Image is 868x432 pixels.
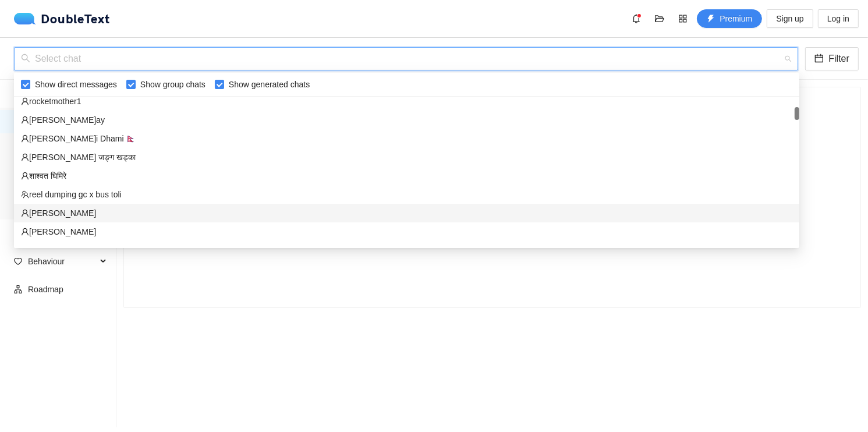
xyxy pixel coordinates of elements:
span: thunderbolt [707,15,715,24]
span: bell [628,14,645,23]
button: appstore [674,9,692,28]
div: 👆 [401,69,427,102]
div: [PERSON_NAME] जङ्ग खड्का [21,151,792,164]
span: user [21,209,29,217]
button: bell [627,9,646,28]
button: folder-open [650,9,669,28]
span: Filter [828,51,849,66]
span: user [21,228,29,236]
div: Yathartha Niraula [14,222,799,241]
span: user [21,134,29,143]
div: rocketmother1 [14,92,799,111]
span: Show direct messages [30,78,122,91]
div: reel dumping gc x bus toli [21,188,792,201]
div: [PERSON_NAME]ay [21,114,792,126]
button: Log in [818,9,859,28]
span: user [21,172,29,180]
div: rocketmother1 [21,95,792,108]
span: Roadmap [28,278,107,301]
span: Show group chats [136,78,210,91]
span: user [21,153,29,161]
div: अस्मी‌ पोख्रेल [14,204,799,222]
div: [PERSON_NAME] [21,225,792,238]
span: apartment [14,285,22,293]
div: शाश्वत घिमिरे [21,169,792,182]
span: Log in [827,12,849,25]
span: Show generated chats [224,78,314,91]
span: folder-open [651,14,668,23]
div: [PERSON_NAME] [21,207,792,219]
div: शाश्वत घिमिरे [14,167,799,185]
div: Anwesh Panday [14,111,799,129]
button: thunderboltPremium [697,9,762,28]
span: user [21,116,29,124]
div: श्री साभार जङ्ग खड्का [14,148,799,167]
span: appstore [674,14,692,23]
div: प्रकृति [21,244,792,257]
span: user [21,97,29,105]
span: Premium [720,12,752,25]
span: calendar [814,54,824,65]
button: Sign up [767,9,813,28]
div: प्रकृति [14,241,799,260]
img: logo [14,13,41,24]
div: [PERSON_NAME]i Dhami 🇳🇵 [21,132,792,145]
a: logoDoubleText [14,13,110,24]
span: Behaviour [28,250,97,273]
span: team [21,190,29,199]
span: Sign up [776,12,803,25]
span: heart [14,257,22,265]
div: reel dumping gc x bus toli [14,185,799,204]
button: calendarFilter [805,47,859,70]
div: DoubleText [14,13,110,24]
div: Bhupi Dhami 🇳🇵 [14,129,799,148]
